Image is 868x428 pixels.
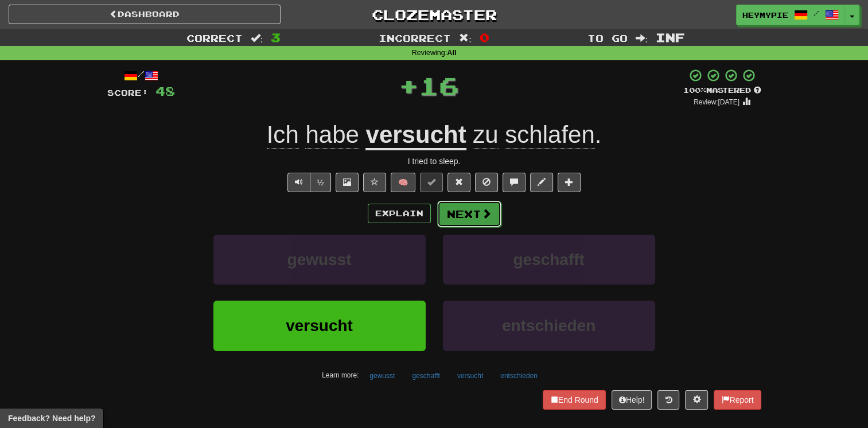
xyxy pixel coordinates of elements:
span: HeyMyPie [742,10,788,20]
button: gewusst [363,367,401,384]
small: Review: [DATE] [694,98,739,106]
button: Discuss sentence (alt+u) [503,173,526,192]
span: 16 [419,71,459,100]
div: Text-to-speech controls [285,173,332,192]
button: Edit sentence (alt+d) [530,173,553,192]
button: Favorite sentence (alt+f) [363,173,386,192]
span: gewusst [287,251,351,269]
u: versucht [365,121,466,150]
span: 100 % [683,85,706,95]
button: versucht [451,367,489,384]
span: / [813,9,819,17]
button: Help! [612,390,652,410]
span: Correct [186,32,243,44]
button: Report [714,390,761,410]
button: ½ [310,173,332,192]
button: Reset to 0% Mastered (alt+r) [447,173,470,192]
button: geschafft [406,367,446,384]
div: I tried to sleep. [107,155,761,167]
span: 3 [271,30,281,44]
span: Inf [656,30,685,44]
button: Ignore sentence (alt+i) [475,173,498,192]
button: 🧠 [391,173,415,192]
button: versucht [213,301,426,351]
span: 0 [480,30,489,44]
small: Learn more: [322,371,359,379]
a: HeyMyPie / [736,5,845,25]
div: Mastered [683,85,761,96]
button: Add to collection (alt+a) [558,173,581,192]
span: zu [473,121,498,149]
span: Incorrect [379,32,451,44]
strong: All [447,49,456,57]
span: + [399,68,419,103]
span: : [636,33,648,43]
span: Open feedback widget [8,413,95,424]
span: habe [305,121,359,149]
a: Dashboard [9,5,281,24]
span: . [466,121,602,149]
span: geschafft [513,251,584,269]
span: schlafen [505,121,594,149]
span: Score: [107,88,149,98]
span: versucht [286,317,353,334]
button: Play sentence audio (ctl+space) [287,173,310,192]
span: : [251,33,263,43]
button: End Round [543,390,606,410]
button: Round history (alt+y) [657,390,679,410]
a: Clozemaster [298,5,570,25]
span: entschieden [502,317,595,334]
button: Set this sentence to 100% Mastered (alt+m) [420,173,443,192]
button: Show image (alt+x) [336,173,359,192]
button: Explain [368,204,431,223]
span: 48 [155,84,175,98]
button: Next [437,201,501,227]
span: To go [587,32,628,44]
span: Ich [267,121,299,149]
button: geschafft [443,235,655,285]
button: gewusst [213,235,426,285]
span: : [459,33,472,43]
button: entschieden [443,301,655,351]
div: / [107,68,175,83]
button: entschieden [494,367,544,384]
